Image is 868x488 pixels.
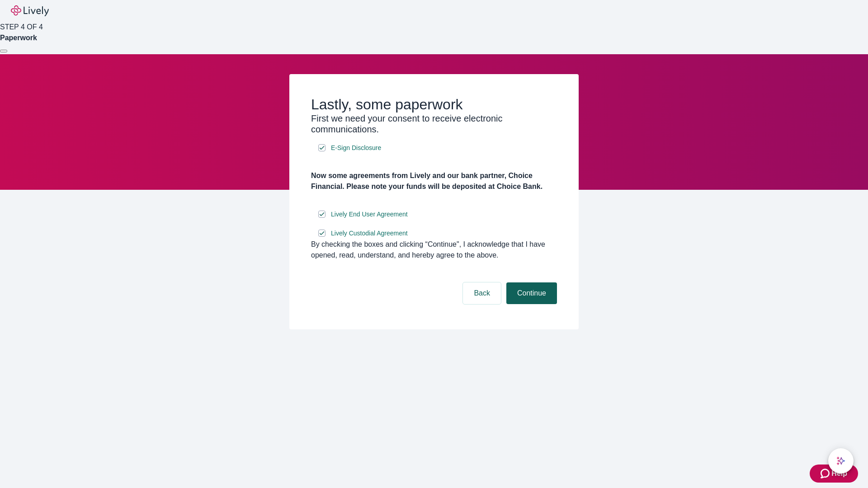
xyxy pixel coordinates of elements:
[329,142,383,154] a: e-sign disclosure document
[821,468,831,479] svg: Zendesk support icon
[311,113,557,135] h3: First we need your consent to receive electronic communications.
[463,282,501,304] button: Back
[828,448,854,474] button: chat
[831,468,847,479] span: Help
[329,228,410,239] a: e-sign disclosure document
[506,282,557,304] button: Continue
[311,239,557,261] div: By checking the boxes and clicking “Continue", I acknowledge that I have opened, read, understand...
[331,210,408,219] span: Lively End User Agreement
[329,209,410,220] a: e-sign disclosure document
[11,5,49,16] img: Lively
[810,465,858,483] button: Zendesk support iconHelp
[331,229,408,238] span: Lively Custodial Agreement
[311,96,557,113] h2: Lastly, some paperwork
[331,143,381,153] span: E-Sign Disclosure
[836,456,845,465] svg: Lively AI Assistant
[311,170,557,192] h4: Now some agreements from Lively and our bank partner, Choice Financial. Please note your funds wi...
